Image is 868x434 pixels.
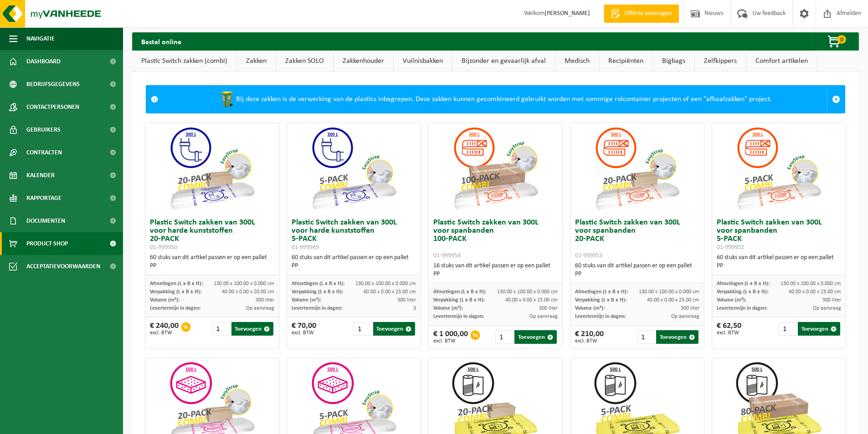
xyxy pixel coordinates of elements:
[639,289,699,295] span: 130.00 x 100.00 x 0.000 cm
[575,297,627,303] span: Verpakking (L x B x H):
[733,123,824,214] img: 01-999952
[292,297,321,303] span: Volume (m³):
[26,255,100,278] span: Acceptatievoorwaarden
[717,244,744,251] span: 01-999952
[150,219,274,251] h3: Plastic Switch zakken van 300L voor harde kunststoffen 20-PACK
[822,297,841,303] span: 300 liter
[292,244,319,251] span: 01-999949
[292,330,316,336] span: excl. BTW
[334,51,393,71] a: Zakkenhouder
[433,338,468,344] span: excl. BTW
[681,306,699,311] span: 300 liter
[433,306,463,311] span: Volume (m³):
[717,262,841,270] div: PP
[575,314,626,319] span: Levertermijn in dagen:
[695,51,746,71] a: Zelfkippers
[150,306,200,311] span: Levertermijn in dagen:
[781,281,841,286] span: 130.00 x 100.00 x 0.000 cm
[413,306,416,311] span: 3
[150,330,179,336] span: excl. BTW
[575,219,699,260] h3: Plastic Switch zakken van 300L voor spanbanden 20-PACK
[364,289,416,295] span: 60.00 x 0.00 x 23.00 cm
[575,252,602,259] span: 01-999953
[717,330,741,336] span: excl. BTW
[150,262,274,270] div: PP
[132,32,190,50] h2: Bestel online
[671,314,699,319] span: Op aanvraag
[798,322,840,336] button: Toevoegen
[529,314,558,319] span: Op aanvraag
[292,322,316,336] div: € 70,00
[575,338,604,344] span: excl. BTW
[150,281,203,286] span: Afmetingen (L x B x H):
[604,5,679,23] a: Offerte aanvragen
[308,123,399,214] img: 01-999949
[433,289,486,295] span: Afmetingen (L x B x H):
[717,254,841,270] div: 60 stuks van dit artikel passen er op een pallet
[354,322,372,336] input: 1
[292,262,416,270] div: PP
[26,96,79,118] span: Contactpersonen
[433,262,558,278] div: 16 stuks van dit artikel passen er op een pallet
[26,118,61,141] span: Gebruikers
[789,289,841,295] span: 40.00 x 0.00 x 23.00 cm
[163,86,827,113] div: Bij deze zakken is de verwerking van de plastics inbegrepen. Deze zakken kunnen gecombineerd gebr...
[717,322,741,336] div: € 62,50
[212,322,230,336] input: 1
[292,281,344,286] span: Afmetingen (L x B x H):
[433,297,485,303] span: Verpakking (L x B x H):
[452,51,555,71] a: Bijzonder en gevaarlijk afval
[717,289,768,295] span: Verpakking (L x B x H):
[433,330,468,344] div: € 1 000,00
[656,330,699,344] button: Toevoegen
[591,123,683,214] img: 01-999953
[575,270,699,278] div: PP
[218,90,236,108] img: WB-0240-HPE-GN-50.png
[256,297,274,303] span: 300 liter
[394,51,452,71] a: Vuilnisbakken
[231,322,274,336] button: Toevoegen
[717,281,770,286] span: Afmetingen (L x B x H):
[812,32,858,51] button: 0
[827,86,845,113] a: Sluit melding
[276,51,333,71] a: Zakken SOLO
[132,51,236,71] a: Plastic Switch zakken (combi)
[26,141,62,164] span: Contracten
[575,289,628,295] span: Afmetingen (L x B x H):
[497,289,558,295] span: 130.00 x 100.00 x 0.000 cm
[433,219,558,260] h3: Plastic Switch zakken van 300L voor spanbanden 100-PACK
[397,297,416,303] span: 300 liter
[555,51,599,71] a: Medisch
[514,330,557,344] button: Toevoegen
[717,297,746,303] span: Volume (m³):
[505,297,558,303] span: 40.00 x 0.00 x 23.00 cm
[433,252,461,259] span: 01-999954
[622,9,674,18] span: Offerte aanvragen
[779,322,797,336] input: 1
[373,322,416,336] button: Toevoegen
[637,330,655,344] input: 1
[717,306,767,311] span: Levertermijn in dagen:
[653,51,694,71] a: Bigbags
[222,289,274,295] span: 40.00 x 0.00 x 20.00 cm
[433,270,558,278] div: PP
[837,35,846,44] span: 0
[26,73,80,96] span: Bedrijfsgegevens
[237,51,276,71] a: Zakken
[150,244,177,251] span: 01-999950
[166,123,257,214] img: 01-999950
[150,297,180,303] span: Volume (m³):
[150,254,274,270] div: 60 stuks van dit artikel passen er op een pallet
[26,164,55,187] span: Kalender
[575,262,699,278] div: 60 stuks van dit artikel passen er op een pallet
[246,306,274,311] span: Op aanvraag
[355,281,416,286] span: 130.00 x 100.00 x 0.000 cm
[150,322,179,336] div: € 240,00
[575,306,605,311] span: Volume (m³):
[433,314,484,319] span: Levertermijn in dagen:
[717,219,841,251] h3: Plastic Switch zakken van 300L voor spanbanden 5-PACK
[539,306,558,311] span: 300 liter
[26,27,55,50] span: Navigatie
[292,254,416,270] div: 60 stuks van dit artikel passen er op een pallet
[292,306,342,311] span: Levertermijn in dagen:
